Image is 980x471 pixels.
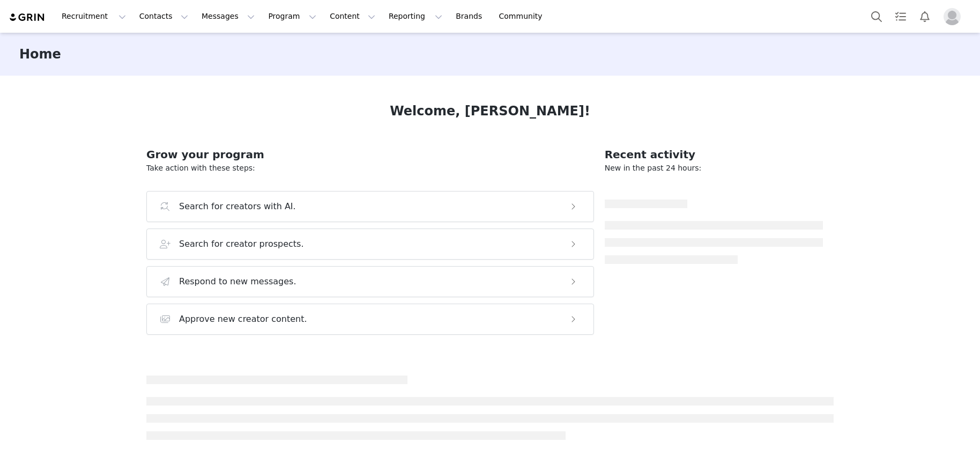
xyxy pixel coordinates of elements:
[262,4,323,28] button: Program
[146,304,594,335] button: Approve new creator content.
[179,275,296,288] h3: Respond to new messages.
[195,4,261,28] button: Messages
[865,4,888,28] button: Search
[382,4,449,28] button: Reporting
[179,238,304,251] h3: Search for creator prospects.
[605,146,823,163] h2: Recent activity
[390,101,590,121] h1: Welcome, [PERSON_NAME]!
[146,146,594,163] h2: Grow your program
[937,8,971,25] button: Profile
[605,163,823,174] p: New in the past 24 hours:
[19,45,61,64] h3: Home
[146,163,594,174] p: Take action with these steps:
[913,4,937,28] button: Notifications
[889,4,912,28] a: Tasks
[179,200,296,213] h3: Search for creators with AI.
[55,4,132,28] button: Recruitment
[493,4,554,28] a: Community
[323,4,382,28] button: Content
[449,4,492,28] a: Brands
[179,313,307,326] h3: Approve new creator content.
[944,8,961,25] img: placeholder-profile.jpg
[146,229,594,260] button: Search for creator prospects.
[146,266,594,297] button: Respond to new messages.
[9,12,46,23] img: grin logo
[133,4,195,28] button: Contacts
[146,191,594,222] button: Search for creators with AI.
